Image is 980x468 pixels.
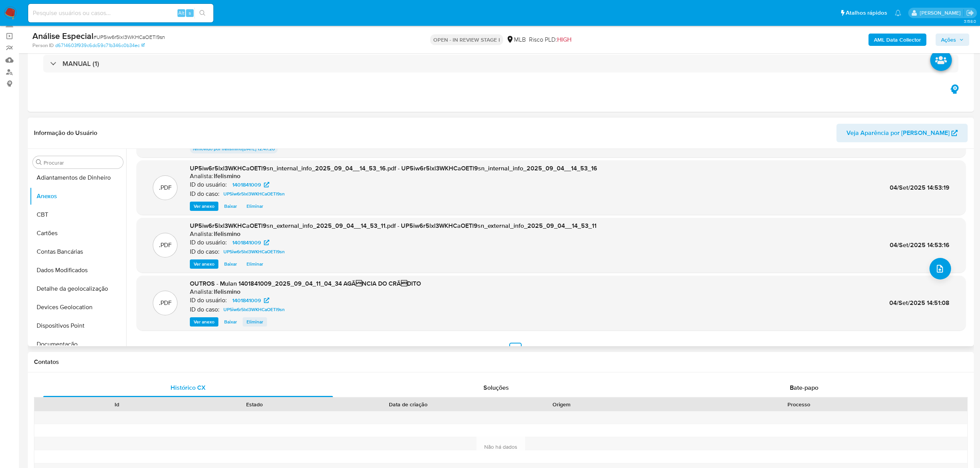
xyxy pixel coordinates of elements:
button: Veja Aparência por [PERSON_NAME] [836,124,968,142]
b: Análise Especial [32,30,93,42]
span: 04/Set/2025 14:51:08 [889,298,950,307]
span: HIGH [557,35,571,44]
button: Ver anexo [190,202,218,211]
span: Seguinte [557,346,581,352]
span: # UP5iw6r5lxl3WKHCaOETl9sn [93,33,165,41]
span: Baixar [224,260,237,268]
div: Origem [498,401,625,408]
h1: Informação do Usuário [34,129,97,137]
a: UP5iw6r5lxl3WKHCaOETl9sn [220,189,288,199]
button: Ações [936,34,969,46]
a: Vá para a página 1 [509,343,522,355]
span: Ações [941,34,956,46]
span: UP5iw6r5lxl3WKHCaOETl9sn [223,247,285,256]
a: d6714603f939c6dc59c71b346c0b34ec [55,42,145,49]
p: Analista: [190,172,213,180]
span: Atalhos rápidos [846,9,887,17]
span: OUTROS - Mulan 1401841009_2025_09_04_11_04_34 AGÃNCIA DO CRÃDITO [190,279,421,288]
p: Analista: [190,288,213,296]
button: AML Data Collector [868,34,926,46]
button: Ver anexo [190,259,218,269]
input: Procurar [44,159,120,166]
span: Soluções [483,383,509,392]
span: Risco PLD: [529,35,571,44]
button: Documentação [30,335,126,354]
p: ID do usuário: [190,296,227,304]
div: Estado [191,401,318,408]
h1: Contatos [34,358,968,366]
p: ID do usuário: [190,239,227,246]
h6: lfelismino [214,230,240,238]
button: Eliminar [243,317,267,327]
span: s [189,9,191,17]
span: Histórico CX [171,383,206,392]
div: Processo [636,401,962,408]
div: Data de criação [329,401,487,408]
span: Ver anexo [194,260,215,268]
span: 3.158.0 [964,18,976,24]
button: Baixar [220,317,241,327]
span: Veja Aparência por [PERSON_NAME] [847,124,950,142]
a: UP5iw6r5lxl3WKHCaOETl9sn [220,305,288,314]
h6: lfelismino [214,288,240,296]
span: Alt [178,9,184,17]
button: Devices Geolocation [30,298,126,316]
p: OPEN - IN REVIEW STAGE I [430,34,503,45]
span: Eliminar [247,260,263,268]
p: Analista: [190,230,213,238]
span: UP5iw6r5lxl3WKHCaOETl9sn_external_info_2025_09_04__14_53_11.pdf - UP5iw6r5lxl3WKHCaOETl9sn_extern... [190,221,596,230]
button: Detalhe da geolocalização [30,279,126,298]
span: 1401841009 [232,296,261,305]
button: Cartões [30,224,126,242]
p: .PDF [159,241,172,249]
button: CBT [30,205,126,224]
b: Person ID [32,42,54,49]
p: ID do caso: [190,306,220,313]
p: .PDF [159,299,172,307]
span: UP5iw6r5lxl3WKHCaOETl9sn [223,305,285,314]
div: Id [53,401,180,408]
span: Ver anexo [194,202,215,210]
h6: lfelismino [214,172,240,180]
span: UP5iw6r5lxl3WKHCaOETl9sn_internal_info_2025_09_04__14_53_16.pdf - UP5iw6r5lxl3WKHCaOETl9sn_intern... [190,164,597,173]
button: Baixar [220,259,241,269]
button: Eliminar [243,202,267,211]
a: 1401841009 [228,296,274,305]
button: Dados Modificados [30,261,126,279]
button: upload-file [929,258,951,279]
button: Dispositivos Point [30,316,126,335]
a: UP5iw6r5lxl3WKHCaOETl9sn [220,247,288,256]
button: Procurar [36,159,42,165]
h3: MANUAL (1) [63,59,99,68]
p: ID do usuário: [190,181,227,189]
span: UP5iw6r5lxl3WKHCaOETl9sn [223,189,285,199]
p: removido por lfelismino [DATE] 12:47:20 [190,144,278,153]
a: Vá para a página 3 [537,343,549,355]
button: search-icon [194,8,210,19]
span: 04/Set/2025 14:53:19 [890,183,950,192]
a: 1401841009 [228,180,274,189]
button: Anexos [30,187,126,205]
button: Baixar [220,202,241,211]
b: AML Data Collector [874,34,921,46]
button: Contas Bancárias [30,242,126,261]
span: 04/Set/2025 14:53:16 [890,241,950,249]
div: MANUAL (1) [43,55,958,72]
p: ID do caso: [190,190,220,198]
button: Ver anexo [190,317,218,327]
nav: Paginação [137,343,966,355]
div: MLB [506,35,526,44]
p: laisa.felismino@mercadolivre.com [920,9,963,17]
span: Ver anexo [194,318,215,326]
span: Baixar [224,318,237,326]
span: Eliminar [247,318,263,326]
p: .PDF [159,183,172,192]
a: Sair [966,9,974,17]
a: 1401841009 [228,238,274,247]
span: 1401841009 [232,180,261,189]
span: Bate-papo [790,383,818,392]
button: Eliminar [243,259,267,269]
input: Pesquise usuários ou casos... [28,8,213,18]
button: Adiantamentos de Dinheiro [30,168,126,187]
a: Vá para a página 2 [523,343,536,355]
